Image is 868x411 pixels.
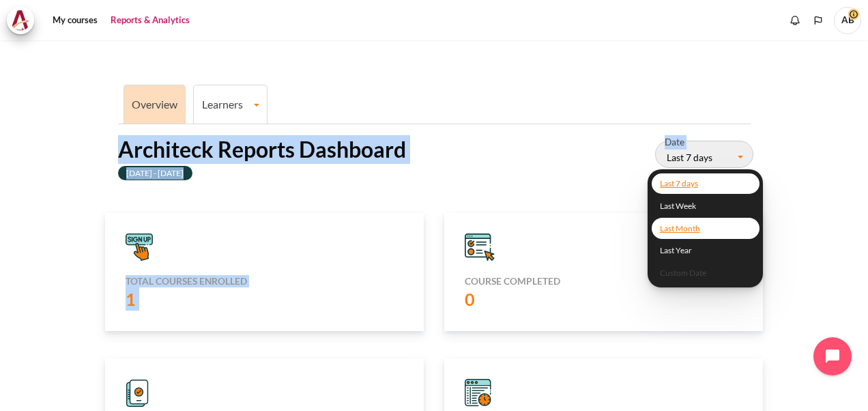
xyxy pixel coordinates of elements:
a: Last Month [652,218,759,239]
a: Last Year [652,240,759,261]
h5: Course completed [465,275,742,287]
label: 0 [465,287,480,311]
img: Architeck [11,10,30,31]
a: My courses [48,7,102,34]
div: Show notification window with no new notifications [785,10,805,31]
h2: Architeck Reports Dashboard [118,135,406,164]
a: Last 7 days [652,173,759,195]
span: AB [834,7,861,34]
a: Last Week [652,195,759,216]
a: Reports & Analytics [106,7,194,34]
a: Architeck Architeck [7,7,41,34]
button: Languages [808,10,828,31]
label: [DATE] - [DATE] [118,166,193,180]
label: 1 [126,287,141,311]
h5: Total courses enrolled [126,275,403,287]
label: Date [665,135,684,150]
input: Custom Date [660,267,751,279]
a: Overview [132,98,177,111]
a: Learners [194,98,267,111]
button: Last 7 days [655,141,753,168]
a: User menu [834,7,861,34]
